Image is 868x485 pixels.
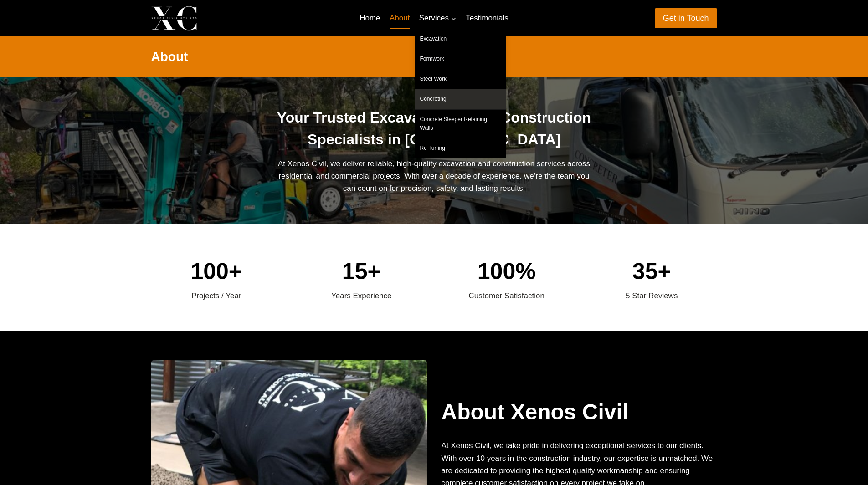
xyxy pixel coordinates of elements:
[586,290,717,302] div: 5 Star Reviews
[151,47,717,66] h2: About
[151,6,197,30] img: Xenos Civil
[355,7,385,29] a: Home
[355,7,513,29] nav: Primary Navigation
[415,110,506,138] a: Concrete Sleeper Retaining Walls
[415,29,506,49] a: Excavation
[442,396,717,429] h2: About Xenos Civil
[273,107,595,150] h1: Your Trusted Excavation & Civil Construction Specialists in [GEOGRAPHIC_DATA]
[296,253,427,290] div: 15+
[273,158,595,195] p: At Xenos Civil, we deliver reliable, high-quality excavation and construction services across res...
[442,253,572,290] div: 100%
[415,138,506,158] a: Re Turfing
[151,253,282,290] div: 100+
[655,8,717,28] a: Get in Touch
[385,7,415,29] a: About
[415,49,506,69] a: Formwork
[151,290,282,302] div: Projects / Year
[415,69,506,89] a: Steel Work
[415,7,462,29] button: Child menu of Services
[461,7,513,29] a: Testimonials
[205,11,268,25] p: Xenos Civil
[586,253,717,290] div: 35+
[151,6,268,30] a: Xenos Civil
[296,290,427,302] div: Years Experience
[415,89,506,109] a: Concreting
[442,290,572,302] div: Customer Satisfaction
